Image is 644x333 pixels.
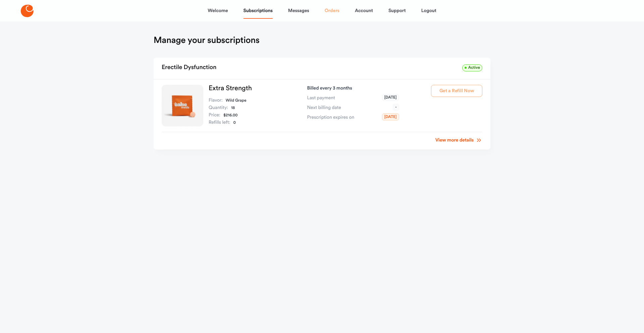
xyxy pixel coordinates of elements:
h2: Erectile Dysfunction [162,62,216,74]
a: Messages [288,3,309,19]
dt: Price: [209,112,220,119]
span: Next billing date [307,104,341,111]
dd: Wild Grape [226,97,247,104]
dt: Flavor: [209,97,223,104]
p: Billed every 3 months [307,85,420,92]
span: Last payment [307,95,335,101]
span: Prescription expires on [307,114,355,121]
a: Welcome [208,3,228,19]
span: [DATE] [382,94,399,101]
dt: Refills left: [209,119,230,126]
span: Active [462,64,482,71]
a: Subscriptions [244,3,273,19]
a: Logout [421,3,436,19]
a: Support [388,3,406,19]
span: [DATE] [382,113,399,120]
a: Account [355,3,373,19]
dt: Quantity: [209,104,228,112]
dd: 0 [233,119,235,126]
dd: 18 [231,104,235,112]
h1: Manage your subscriptions [154,35,260,46]
a: Extra Strength [209,85,252,92]
img: Extra Strength [162,85,203,126]
dd: $216.00 [223,112,237,119]
span: - [393,104,399,111]
a: View more details [435,137,482,144]
a: Orders [325,3,339,19]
